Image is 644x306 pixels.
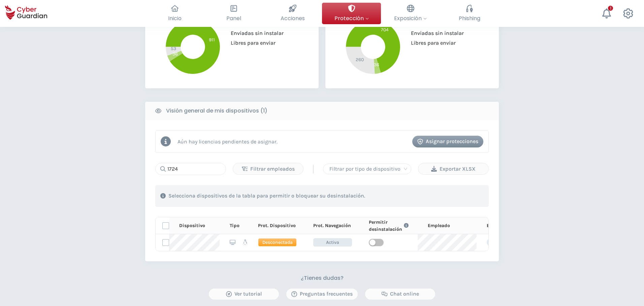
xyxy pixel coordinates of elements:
[233,163,303,175] button: Filtrar empleados
[418,163,489,175] button: Exportar XLSX
[226,40,276,46] span: Libres para enviar
[291,290,353,298] div: Preguntas frecuentes
[459,14,480,23] span: Phishing
[312,164,315,174] span: |
[263,3,322,24] button: Acciones
[281,14,305,23] span: Acciones
[226,30,284,36] span: Enviadas sin instalar
[423,165,483,173] div: Exportar XLSX
[168,192,365,199] p: Selecciona dispositivos de la tabla para permitir o bloquear su desinstalación.
[258,222,303,229] div: Prot. Dispositivo
[608,6,613,11] div: 1
[417,137,478,145] div: Asignar protecciones
[402,219,410,233] button: Link to FAQ information
[406,30,464,36] span: Enviadas sin instalar
[226,14,241,23] span: Panel
[179,222,220,229] div: Dispositivo
[381,3,440,24] button: Exposición
[369,219,418,233] div: Permitir desinstalación
[145,3,204,24] button: Inicio
[440,3,499,24] button: Phishing
[204,3,263,24] button: Panel
[370,290,430,298] div: Chat online
[166,107,267,115] b: Visión general de mis dispositivos (1)
[230,222,248,229] div: Tipo
[313,222,358,229] div: Prot. Navegación
[322,3,381,24] button: Protección
[334,14,369,23] span: Protección
[365,288,436,300] button: Chat online
[168,14,182,23] span: Inicio
[301,275,344,281] h3: ¿Tienes dudas?
[208,288,279,300] button: Ver tutorial
[412,136,483,147] button: Asignar protecciones
[394,14,427,23] span: Exposición
[286,288,358,300] button: Preguntas frecuentes
[178,138,278,145] p: Aún hay licencias pendientes de asignar.
[238,165,298,173] div: Filtrar empleados
[406,40,456,46] span: Libres para enviar
[214,290,274,298] div: Ver tutorial
[313,238,352,247] span: Activa
[428,222,477,229] div: Empleado
[155,163,226,175] input: Buscar...
[487,222,551,229] div: Etiquetas
[258,238,297,247] span: Desconectada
